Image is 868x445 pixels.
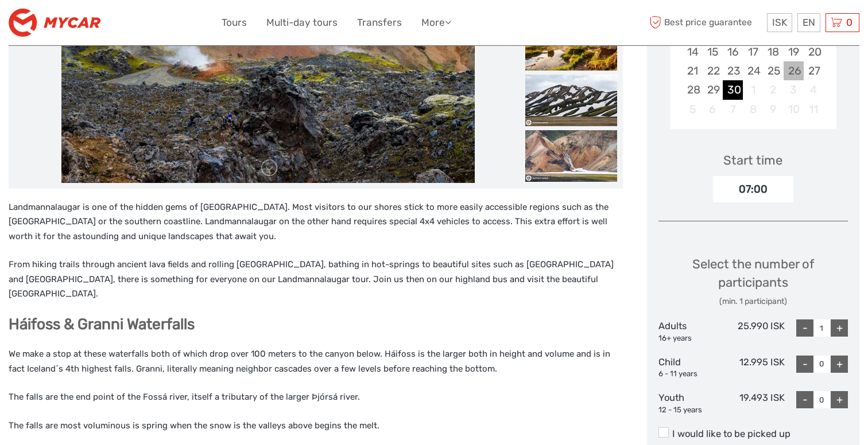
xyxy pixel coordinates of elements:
div: Choose Tuesday, September 16th, 2025 [723,42,743,61]
div: Not available Wednesday, October 1st, 2025 [743,80,763,99]
a: Transfers [357,14,402,31]
div: Not available Saturday, October 4th, 2025 [804,80,824,99]
div: + [831,391,848,408]
div: 07:00 [713,176,793,202]
div: Choose Wednesday, September 24th, 2025 [743,61,763,80]
div: Choose Thursday, September 18th, 2025 [763,42,783,61]
div: Choose Saturday, September 20th, 2025 [804,42,824,61]
p: From hiking trails through ancient lava fields and rolling [GEOGRAPHIC_DATA], bathing in hot-spri... [9,257,623,302]
div: (min. 1 participant) [658,296,848,307]
p: The falls are most voluminous is spring when the snow is the valleys above begins the melt. [9,419,623,434]
span: 0 [844,17,854,28]
span: ISK [772,17,787,28]
div: Choose Tuesday, September 30th, 2025 [723,80,743,99]
a: Multi-day tours [266,14,338,31]
div: Choose Wednesday, September 17th, 2025 [743,42,763,61]
div: Choose Thursday, September 25th, 2025 [763,61,783,80]
div: Not available Friday, October 10th, 2025 [784,100,804,119]
div: Choose Monday, September 22nd, 2025 [703,61,723,80]
div: Choose Saturday, September 27th, 2025 [804,61,824,80]
div: Choose Friday, September 19th, 2025 [784,42,804,61]
div: 12 - 15 years [658,405,722,416]
div: EN [797,13,820,32]
p: We make a stop at these waterfalls both of which drop over 100 meters to the canyon below. Háifos... [9,347,623,376]
p: Landmannalaugar is one of the hidden gems of [GEOGRAPHIC_DATA]. Most visitors to our shores stick... [9,200,623,244]
div: Start time [723,151,782,169]
strong: Háifoss & Granni Waterfalls [9,315,195,333]
div: - [796,356,813,373]
p: We're away right now. Please check back later! [16,20,130,29]
img: 3195-1797b0cd-02a8-4b19-8eb3-e1b3e2a469b3_logo_small.png [9,9,100,37]
div: Select the number of participants [658,255,848,307]
a: More [421,14,451,31]
div: Not available Sunday, October 5th, 2025 [683,100,703,119]
div: Choose Sunday, September 14th, 2025 [683,42,703,61]
div: Not available Tuesday, October 7th, 2025 [723,100,743,119]
div: - [796,319,813,337]
div: Adults [658,319,722,343]
div: Not available Thursday, October 2nd, 2025 [763,80,783,99]
div: Choose Monday, September 29th, 2025 [703,80,723,99]
div: Not available Friday, October 3rd, 2025 [784,80,804,99]
div: Choose Sunday, September 28th, 2025 [683,80,703,99]
button: Open LiveChat chat widget [132,18,146,32]
span: Best price guarantee [647,13,765,32]
div: 19.493 ISK [722,391,785,415]
div: + [831,356,848,373]
label: I would like to be picked up [658,427,848,441]
div: 12.995 ISK [722,356,785,380]
div: Choose Tuesday, September 23rd, 2025 [723,61,743,80]
div: Not available Thursday, October 9th, 2025 [763,100,783,119]
a: Tours [222,14,247,31]
div: Choose Friday, September 26th, 2025 [784,61,804,80]
div: Choose Sunday, September 21st, 2025 [683,61,703,80]
img: 3b320ade91af4a3abc5aacf8460fdd22_slider_thumbnail.jpeg [525,130,617,182]
div: Not available Wednesday, October 8th, 2025 [743,100,763,119]
div: Not available Saturday, October 11th, 2025 [804,100,824,119]
div: 6 - 11 years [658,369,722,380]
p: The falls are the end point of the Fossá river, itself a tributary of the larger Þjórsá river. [9,390,623,405]
div: 16+ years [658,333,722,344]
div: 25.990 ISK [722,319,785,343]
div: Not available Monday, October 6th, 2025 [703,100,723,119]
div: + [831,319,848,337]
img: b2f6d66cb96a427a8d3c207756f824fe_slider_thumbnail.jpeg [525,75,617,126]
div: Choose Monday, September 15th, 2025 [703,42,723,61]
div: - [796,391,813,408]
div: Child [658,356,722,380]
div: month 2025-09 [673,5,833,119]
div: Youth [658,391,722,415]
